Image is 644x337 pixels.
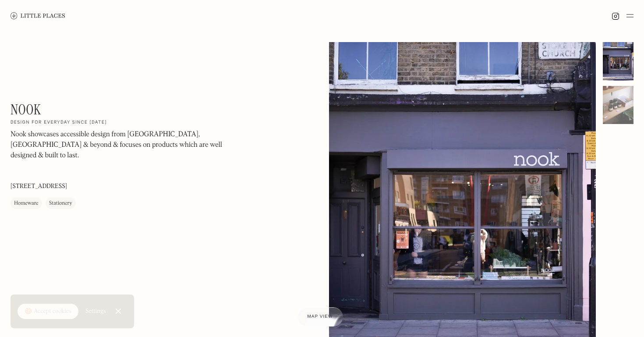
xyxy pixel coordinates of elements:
[110,302,127,320] a: Close Cookie Popup
[49,199,72,208] div: Stationery
[25,307,71,316] div: 🍪 Accept cookies
[14,199,39,208] div: Homeware
[85,308,106,314] div: Settings
[11,101,41,118] h1: Nook
[11,120,107,126] h2: Design for everyday since [DATE]
[18,304,78,319] a: 🍪 Accept cookies
[308,314,333,319] span: Map view
[11,165,247,176] p: ‍
[11,129,247,161] p: Nook showcases accessible design from [GEOGRAPHIC_DATA], [GEOGRAPHIC_DATA] & beyond & focuses on ...
[85,302,106,321] a: Settings
[11,182,67,191] p: [STREET_ADDRESS]
[297,307,343,326] a: Map view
